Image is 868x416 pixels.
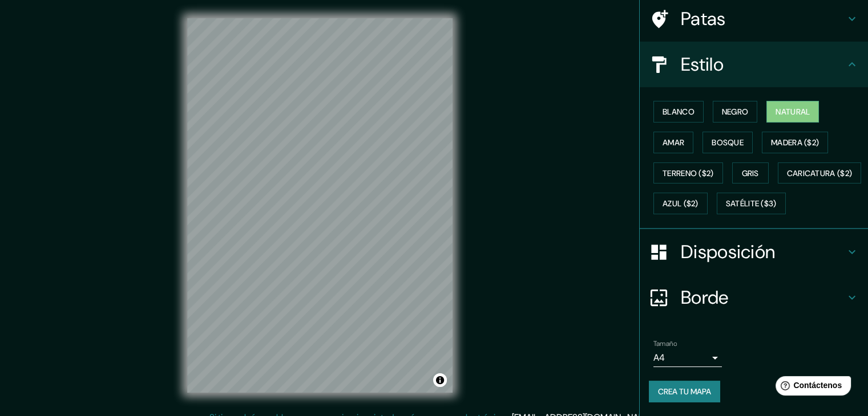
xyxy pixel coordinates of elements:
div: Disposición [640,229,868,275]
button: Natural [766,101,819,123]
font: Disposición [681,240,775,264]
div: A4 [653,349,722,367]
font: Crea tu mapa [658,386,711,397]
font: Bosque [712,137,744,148]
font: Gris [742,168,759,178]
font: Amar [663,137,684,148]
font: A4 [653,352,665,364]
font: Terreno ($2) [663,168,714,178]
button: Bosque [703,132,753,153]
button: Madera ($2) [762,132,828,153]
button: Crea tu mapa [649,381,720,402]
font: Negro [722,107,749,117]
button: Negro [713,101,758,123]
div: Estilo [640,42,868,87]
font: Estilo [681,52,724,76]
button: Blanco [653,101,704,123]
font: Azul ($2) [663,199,699,209]
button: Terreno ($2) [653,162,723,184]
button: Gris [732,162,769,184]
iframe: Lanzador de widgets de ayuda [766,372,855,403]
button: Satélite ($3) [717,193,786,214]
font: Patas [681,7,726,31]
font: Madera ($2) [771,137,819,148]
font: Borde [681,286,729,309]
font: Natural [776,107,810,117]
div: Borde [640,275,868,320]
button: Azul ($2) [653,193,708,214]
font: Caricatura ($2) [787,168,853,178]
button: Activar o desactivar atribución [433,373,447,387]
font: Tamaño [653,339,677,348]
font: Satélite ($3) [726,199,777,209]
font: Blanco [663,107,695,117]
canvas: Mapa [187,18,453,393]
button: Amar [653,132,693,153]
button: Caricatura ($2) [778,162,862,184]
